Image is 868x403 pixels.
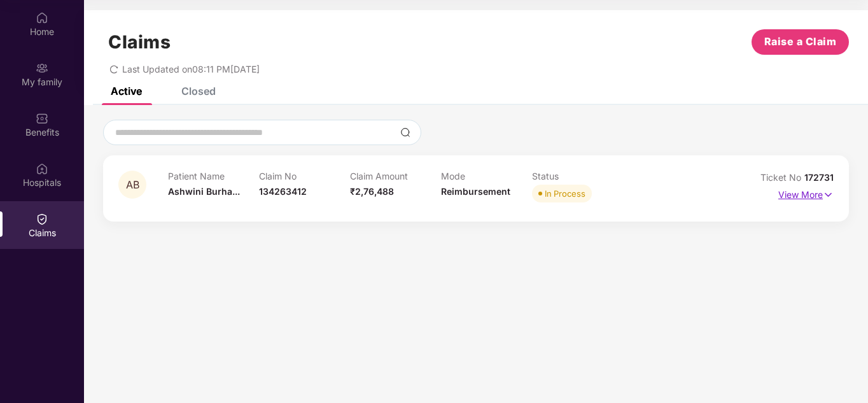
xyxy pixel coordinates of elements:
[764,34,837,50] span: Raise a Claim
[545,187,585,200] div: In Process
[804,172,834,183] span: 172731
[181,85,216,97] div: Closed
[168,171,259,181] p: Patient Name
[108,31,171,53] h1: Claims
[36,213,48,225] img: svg+xml;base64,PHN2ZyBpZD0iQ2xhaW0iIHhtbG5zPSJodHRwOi8vd3d3LnczLm9yZy8yMDAwL3N2ZyIgd2lkdGg9IjIwIi...
[441,171,532,181] p: Mode
[760,172,804,183] span: Ticket No
[259,186,307,197] span: 134263412
[36,11,48,24] img: svg+xml;base64,PHN2ZyBpZD0iSG9tZSIgeG1sbnM9Imh0dHA6Ly93d3cudzMub3JnLzIwMDAvc3ZnIiB3aWR0aD0iMjAiIG...
[400,127,410,138] img: svg+xml;base64,PHN2ZyBpZD0iU2VhcmNoLTMyeDMyIiB4bWxucz0iaHR0cDovL3d3dy53My5vcmcvMjAwMC9zdmciIHdpZH...
[441,186,510,197] span: Reimbursement
[350,171,441,181] p: Claim Amount
[36,112,48,125] img: svg+xml;base64,PHN2ZyBpZD0iQmVuZWZpdHMiIHhtbG5zPSJodHRwOi8vd3d3LnczLm9yZy8yMDAwL3N2ZyIgd2lkdGg9Ij...
[122,64,260,74] span: Last Updated on 08:11 PM[DATE]
[126,180,139,190] span: AB
[532,171,623,181] p: Status
[823,188,834,202] img: svg+xml;base64,PHN2ZyB4bWxucz0iaHR0cDovL3d3dy53My5vcmcvMjAwMC9zdmciIHdpZHRoPSIxNyIgaGVpZ2h0PSIxNy...
[350,186,394,197] span: ₹2,76,488
[111,85,142,97] div: Active
[259,171,350,181] p: Claim No
[168,186,240,197] span: Ashwini Burha...
[36,162,48,175] img: svg+xml;base64,PHN2ZyBpZD0iSG9zcGl0YWxzIiB4bWxucz0iaHR0cDovL3d3dy53My5vcmcvMjAwMC9zdmciIHdpZHRoPS...
[752,29,849,55] button: Raise a Claim
[36,62,48,74] img: svg+xml;base64,PHN2ZyB3aWR0aD0iMjAiIGhlaWdodD0iMjAiIHZpZXdCb3g9IjAgMCAyMCAyMCIgZmlsbD0ibm9uZSIgeG...
[109,64,118,74] span: redo
[778,185,834,202] p: View More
